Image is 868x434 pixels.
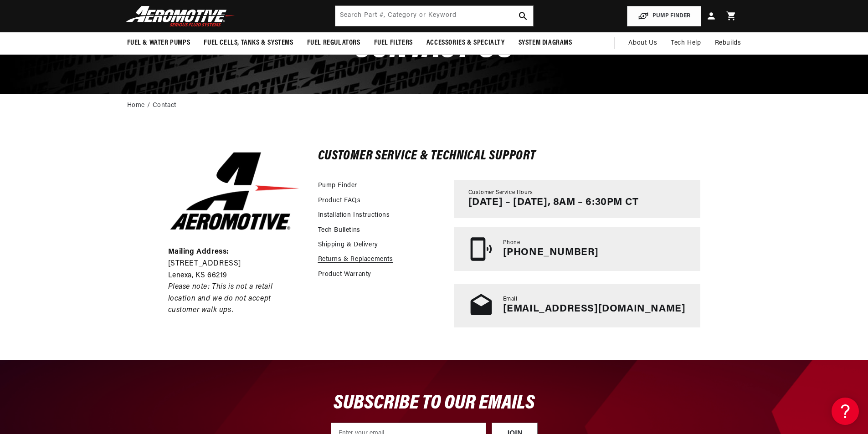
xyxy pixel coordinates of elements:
[318,270,372,280] a: Product Warranty
[334,393,535,414] span: SUBSCRIBE TO OUR EMAILS
[204,38,293,48] span: Fuel Cells, Tanks & Systems
[153,101,176,111] a: Contact
[318,225,360,235] a: Tech Bulletins
[503,247,599,259] p: [PHONE_NUMBER]
[300,32,367,54] summary: Fuel Regulators
[708,32,748,54] summary: Rebuilds
[123,5,237,27] img: Aeromotive
[318,210,390,220] a: Installation Instructions
[335,6,533,26] input: Search by Part Number, Category or Keyword
[468,197,639,209] p: [DATE] – [DATE], 8AM – 6:30PM CT
[664,32,708,54] summary: Tech Help
[307,38,360,48] span: Fuel Regulators
[168,270,301,282] p: Lenexa, KS 66219
[519,38,572,48] span: System Diagrams
[127,38,190,48] span: Fuel & Water Pumps
[628,40,657,46] span: About Us
[318,240,378,250] a: Shipping & Delivery
[318,181,358,191] a: Pump Finder
[627,6,701,26] button: PUMP FINDER
[426,38,505,48] span: Accessories & Specialty
[168,248,230,255] strong: Mailing Address:
[318,255,393,265] a: Returns & Replacements
[468,189,533,197] span: Customer Service Hours
[513,6,533,26] button: search button
[454,227,700,271] a: Phone [PHONE_NUMBER]
[715,38,741,48] span: Rebuilds
[168,258,301,270] p: [STREET_ADDRESS]
[367,32,420,54] summary: Fuel Filters
[503,296,518,303] span: Email
[420,32,512,54] summary: Accessories & Specialty
[318,196,361,206] a: Product FAQs
[512,32,579,54] summary: System Diagrams
[120,32,197,54] summary: Fuel & Water Pumps
[127,101,145,111] a: Home
[621,32,664,54] a: About Us
[127,101,741,111] nav: breadcrumbs
[671,38,701,48] span: Tech Help
[374,38,413,48] span: Fuel Filters
[503,239,520,247] span: Phone
[197,32,300,54] summary: Fuel Cells, Tanks & Systems
[503,304,686,314] a: [EMAIL_ADDRESS][DOMAIN_NAME]
[168,283,273,314] em: Please note: This is not a retail location and we do not accept customer walk ups.
[318,150,700,162] h2: Customer Service & Technical Support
